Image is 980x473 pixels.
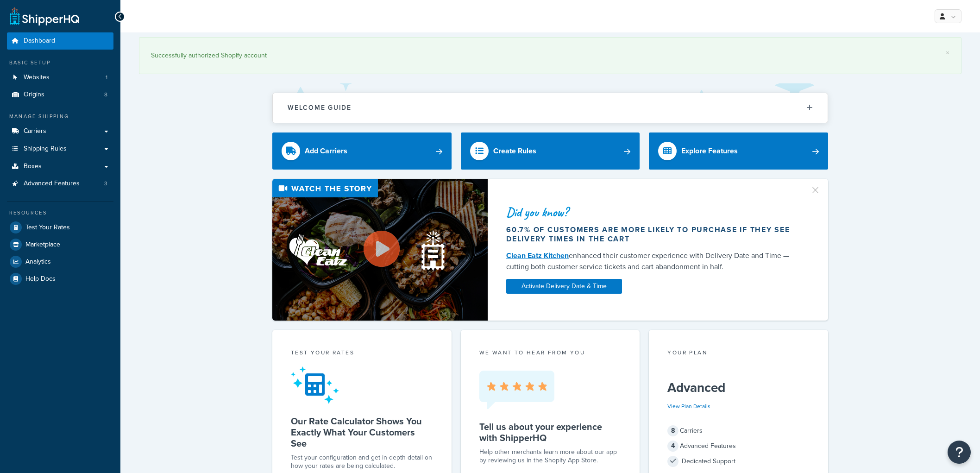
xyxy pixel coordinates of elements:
[506,279,622,294] a: Activate Delivery Date & Time
[291,416,433,449] h5: Our Rate Calculator Shows You Exactly What Your Customers See
[7,69,113,86] a: Websites1
[506,206,799,219] div: Did you know?
[25,224,70,232] span: Test Your Rates
[7,123,113,140] a: Carriers
[272,179,488,321] img: Video thumbnail
[479,421,622,443] h5: Tell us about your experience with ShipperHQ
[24,74,50,82] span: Websites
[291,454,433,470] div: Test your configuration and get in-depth detail on how your rates are being calculated.
[151,49,949,62] div: Successfully authorized Shopify account
[24,180,80,188] span: Advanced Features
[7,113,113,120] div: Manage Shipping
[7,86,113,103] a: Origins8
[7,175,113,192] a: Advanced Features3
[7,175,113,192] li: Advanced Features
[291,348,433,359] div: Test your rates
[506,225,799,244] div: 60.7% of customers are more likely to purchase if they see delivery times in the cart
[7,253,113,270] a: Analytics
[25,258,51,266] span: Analytics
[681,145,738,158] div: Explore Features
[946,49,949,57] a: ×
[272,132,452,170] a: Add Carriers
[7,59,113,67] div: Basic Setup
[667,440,810,453] div: Advanced Features
[506,250,569,261] a: Clean Eatz Kitchen
[24,145,67,153] span: Shipping Rules
[667,425,678,436] span: 8
[273,93,828,122] button: Welcome Guide
[667,380,810,395] h5: Advanced
[7,69,113,86] li: Websites
[288,104,352,111] h2: Welcome Guide
[24,91,44,99] span: Origins
[667,441,678,452] span: 4
[24,127,46,135] span: Carriers
[24,163,42,170] span: Boxes
[649,132,828,170] a: Explore Features
[7,140,113,158] a: Shipping Rules
[25,275,56,283] span: Help Docs
[667,348,810,359] div: Your Plan
[667,402,710,410] a: View Plan Details
[7,209,113,217] div: Resources
[7,158,113,175] a: Boxes
[305,145,347,158] div: Add Carriers
[106,74,107,82] span: 1
[7,219,113,236] a: Test Your Rates
[479,448,622,465] p: Help other merchants learn more about our app by reviewing us in the Shopify App Store.
[493,145,536,158] div: Create Rules
[7,236,113,253] a: Marketplace
[506,250,799,272] div: enhanced their customer experience with Delivery Date and Time — cutting both customer service ti...
[104,91,107,99] span: 8
[7,271,113,287] a: Help Docs
[948,441,971,464] button: Open Resource Center
[667,424,810,437] div: Carriers
[479,348,622,357] p: we want to hear from you
[7,32,113,50] a: Dashboard
[461,132,640,170] a: Create Rules
[24,37,55,45] span: Dashboard
[667,455,810,468] div: Dedicated Support
[7,86,113,103] li: Origins
[104,180,107,188] span: 3
[25,241,60,249] span: Marketplace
